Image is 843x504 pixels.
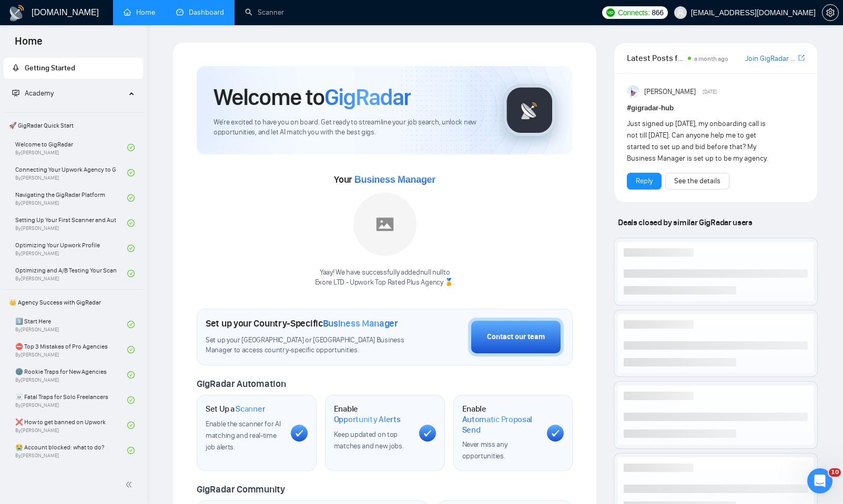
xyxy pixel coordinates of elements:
[674,175,720,187] a: See the details
[8,5,25,22] img: logo
[323,318,398,329] span: Business Manager
[214,83,411,111] h1: Welcome to
[15,439,127,462] a: 😭 Account blocked: what to do?By[PERSON_NAME]
[798,54,805,62] span: export
[636,175,653,187] a: Reply
[127,270,135,277] span: check-circle
[15,262,127,285] a: Optimizing and A/B Testing Your Scanner for Better ResultsBy[PERSON_NAME]
[176,8,224,17] a: dashboardDashboard
[127,169,135,176] span: check-circle
[487,331,545,343] div: Contact our team
[197,484,285,495] span: GigRadar Community
[798,53,805,63] a: export
[652,7,663,18] span: 866
[315,278,455,288] p: Exore LTD - Upwork Top Rated Plus Agency 🏅 .
[127,371,135,379] span: check-circle
[245,8,284,17] a: searchScanner
[127,194,135,202] span: check-circle
[677,9,684,16] span: user
[829,468,841,477] span: 10
[12,64,19,71] span: rocket
[4,58,143,79] li: Getting Started
[334,404,411,424] h1: Enable
[127,422,135,429] span: check-circle
[627,173,662,190] button: Reply
[25,64,75,72] span: Getting Started
[627,102,805,114] h1: # gigradar-hub
[15,212,127,235] a: Setting Up Your First Scanner and Auto-BidderBy[PERSON_NAME]
[354,174,435,185] span: Business Manager
[15,414,127,437] a: ❌ How to get banned on UpworkBy[PERSON_NAME]
[12,89,19,97] span: fund-projection-screen
[206,419,281,451] span: Enable the scanner for AI matching and real-time job alerts.
[127,219,135,227] span: check-circle
[12,89,54,98] span: Academy
[606,8,615,17] img: upwork-logo.png
[627,51,685,65] span: Latest Posts from the GigRadar Community
[236,404,265,414] span: Scanner
[807,468,832,493] iframe: Intercom live chat
[206,318,398,329] h1: Set up your Country-Specific
[503,84,556,136] img: gigradar-logo.png
[206,404,265,414] h1: Set Up a
[214,118,486,138] span: We're excited to have you on board. Get ready to streamline your job search, unlock new opportuni...
[324,83,411,111] span: GigRadar
[15,363,127,386] a: 🌚 Rookie Traps for New AgenciesBy[PERSON_NAME]
[703,87,717,97] span: [DATE]
[334,414,401,425] span: Opportunity Alerts
[353,193,417,256] img: placeholder.png
[127,321,135,328] span: check-circle
[614,213,756,232] span: Deals closed by similar GigRadar users
[197,378,286,390] span: GigRadar Automation
[127,396,135,404] span: check-circle
[15,388,127,412] a: ☠️ Fatal Traps for Solo FreelancersBy[PERSON_NAME]
[15,186,127,209] a: Navigating the GigRadar PlatformBy[PERSON_NAME]
[627,86,639,98] img: Anisuzzaman Khan
[125,479,136,490] span: double-left
[822,8,838,17] span: setting
[25,89,54,98] span: Academy
[618,7,649,18] span: Connects:
[15,313,127,336] a: 1️⃣ Start HereBy[PERSON_NAME]
[5,115,142,136] span: 🚀 GigRadar Quick Start
[5,292,142,313] span: 👑 Agency Success with GigRadar
[15,338,127,361] a: ⛔ Top 3 Mistakes of Pro AgenciesBy[PERSON_NAME]
[822,4,839,21] button: setting
[127,447,135,454] span: check-circle
[6,34,51,56] span: Home
[694,55,728,62] span: a month ago
[334,174,435,185] span: Your
[124,8,155,17] a: homeHome
[462,414,539,435] span: Automatic Proposal Send
[462,404,539,435] h1: Enable
[468,318,564,356] button: Contact our team
[315,268,455,288] div: Yaay! We have successfully added null null to
[665,173,729,190] button: See the details
[15,237,127,260] a: Optimizing Your Upwork ProfileBy[PERSON_NAME]
[15,161,127,184] a: Connecting Your Upwork Agency to GigRadarBy[PERSON_NAME]
[627,118,769,164] div: Just signed up [DATE], my onboarding call is not till [DATE]. Can anyone help me to get started t...
[644,86,696,98] span: [PERSON_NAME]
[822,8,839,17] a: setting
[206,335,415,355] span: Set up your [GEOGRAPHIC_DATA] or [GEOGRAPHIC_DATA] Business Manager to access country-specific op...
[15,136,127,159] a: Welcome to GigRadarBy[PERSON_NAME]
[127,144,135,151] span: check-circle
[127,346,135,353] span: check-circle
[745,53,796,65] a: Join GigRadar Slack Community
[127,245,135,252] span: check-circle
[334,430,404,450] span: Keep updated on top matches and new jobs.
[462,440,507,460] span: Never miss any opportunities.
